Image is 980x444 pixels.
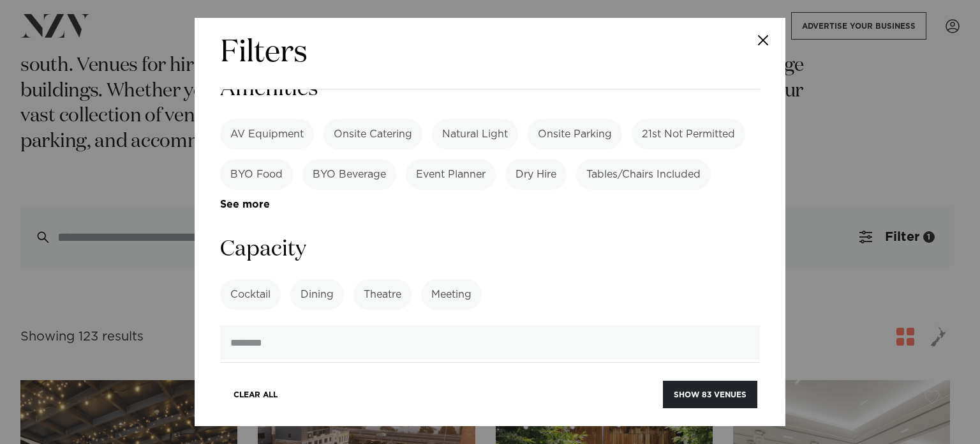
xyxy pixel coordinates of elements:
[220,33,308,73] h2: Filters
[220,119,314,149] label: AV Equipment
[421,279,482,310] label: Meeting
[223,381,288,408] button: Clear All
[220,75,760,103] h3: Amenities
[220,279,281,310] label: Cocktail
[220,235,760,264] h3: Capacity
[353,279,412,310] label: Theatre
[290,279,344,310] label: Dining
[323,119,422,149] label: Onsite Catering
[576,159,711,190] label: Tables/Chairs Included
[505,159,567,190] label: Dry Hire
[741,18,785,63] button: Close
[220,159,293,190] label: BYO Food
[632,119,745,149] label: 21st Not Permitted
[663,381,757,408] button: Show 83 venues
[302,159,396,190] label: BYO Beverage
[528,119,622,149] label: Onsite Parking
[406,159,496,190] label: Event Planner
[432,119,518,149] label: Natural Light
